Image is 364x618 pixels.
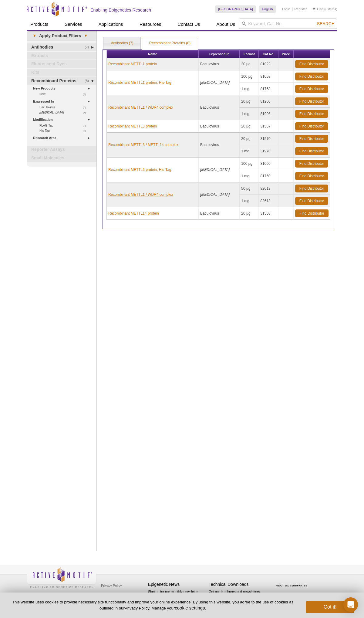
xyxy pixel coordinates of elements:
a: (7)Antibodies [27,43,96,51]
i: [MEDICAL_DATA] [200,192,230,197]
a: Find Distributor [295,160,328,168]
span: (3) [83,110,89,115]
h4: Epigenetic News [148,582,206,587]
td: 81206 [259,95,278,108]
a: Fluorescent Dyes [27,60,96,68]
span: (2) [83,92,89,97]
td: 20 µg [240,207,259,220]
i: [MEDICAL_DATA] [200,80,230,85]
span: (7) [85,43,92,51]
td: 100 µg [240,158,259,170]
td: Baculovirus [199,120,240,133]
a: New Products [33,85,93,92]
p: This website uses cookies to provide necessary site functionality and improve your online experie... [10,599,296,611]
li: (0 items) [313,5,337,13]
td: 50 µg [240,182,259,195]
a: Reporter Assays [27,146,96,154]
a: Research Area [33,135,93,141]
a: Recombinant METTL3 / METTL14 complex [108,142,178,148]
a: Terms & Conditions [99,590,131,599]
td: 1 mg [240,195,259,207]
td: 81022 [259,58,278,70]
a: Find Distributor [295,122,328,130]
td: 81060 [259,158,278,170]
td: 1 mg [240,145,259,158]
td: 81758 [259,83,278,95]
a: (3) [MEDICAL_DATA] [39,110,89,115]
table: Click to Verify - This site chose Symantec SSL for secure e-commerce and confidential communicati... [269,576,315,589]
a: Privacy Policy [99,581,123,590]
a: Resources [136,19,165,30]
a: Recombinant METTL3 protein [108,124,157,129]
h4: Technical Downloads [209,582,266,587]
div: Open Intercom Messenger [343,597,358,612]
a: (5)Baculovirus [39,105,89,110]
td: 100 µg [240,70,259,83]
a: Recombinant METTL1 / WDR4 complex [108,192,173,197]
p: Sign up for our monthly newsletter highlighting recent publications in the field of epigenetics. [148,589,206,610]
a: Products [27,19,52,30]
i: [MEDICAL_DATA] [39,111,64,114]
a: Recombinant METTL14 protein [108,211,159,216]
td: 31570 [259,133,278,145]
a: Recombinant METTL1 protein, His-Tag [108,80,171,85]
td: 31567 [259,120,278,133]
a: Extracts [27,52,96,60]
span: ▾ [30,33,39,39]
th: Expressed In [199,50,240,58]
p: Get our brochures and newsletters, or request them by mail. [209,589,266,605]
td: 81760 [259,170,278,182]
img: Your Cart [313,7,315,10]
td: Baculovirus [199,95,240,120]
td: 81058 [259,70,278,83]
button: Search [315,21,336,26]
a: ABOUT SSL CERTIFICATES [276,585,307,587]
a: Find Distributor [295,60,328,68]
h2: Enabling Epigenetics Research [90,7,151,13]
a: English [259,5,276,13]
a: Find Distributor [295,209,329,217]
span: Search [317,21,335,26]
td: 82613 [259,195,278,207]
td: 1 mg [240,108,259,120]
td: 31568 [259,207,278,220]
a: Find Distributor [295,172,328,180]
span: (5) [83,105,89,110]
button: cookie settings [175,605,205,610]
a: Expressed In [33,98,93,105]
th: Cat No. [259,50,278,58]
td: 82013 [259,182,278,195]
td: Baculovirus [199,58,240,70]
span: (8) [85,77,92,85]
a: Recombinant METTL6 protein, His-Tag [108,167,171,172]
a: Recombinant Proteins (8) [142,37,198,49]
a: Find Distributor [295,110,328,118]
th: Name [107,50,199,58]
a: (8)Recombinant Proteins [27,77,96,85]
td: Baculovirus [199,133,240,158]
a: Login [282,7,290,11]
a: (2)His-Tag [39,128,89,133]
span: ▾ [81,33,90,39]
a: Register [294,7,307,11]
a: ▾Apply Product Filters▾ [27,31,96,41]
li: | [292,5,293,13]
th: Price [278,50,294,58]
a: Find Distributor [295,147,328,155]
td: 20 µg [240,58,259,70]
a: Antibodies (7) [103,37,140,49]
td: 31970 [259,145,278,158]
td: Baculovirus [199,207,240,220]
a: Privacy Policy [125,606,149,610]
span: (2) [83,128,89,133]
a: Modification [33,117,93,123]
a: Contact Us [174,19,204,30]
a: Find Distributor [295,185,328,192]
td: 1 mg [240,170,259,182]
a: Applications [95,19,127,30]
a: Recombinant METTL1 protein [108,61,157,67]
a: Recombinant METTL1 / WDR4 complex [108,105,173,110]
td: 1 mg [240,83,259,95]
a: About Us [213,19,239,30]
a: Cart [313,7,323,11]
